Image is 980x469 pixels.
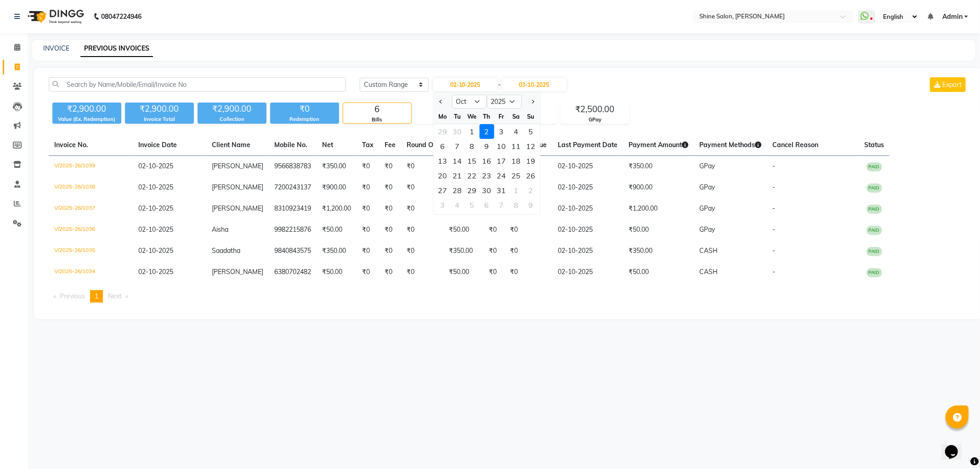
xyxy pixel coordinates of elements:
[523,183,538,198] div: 2
[772,225,775,234] span: -
[523,124,538,139] div: 5
[930,77,966,92] button: Export
[942,80,962,89] span: Export
[699,225,715,234] span: GPay
[561,116,629,124] div: GPay
[494,124,509,139] div: 3
[317,262,357,283] td: ₹50.00
[49,156,133,177] td: V/2025-26/1039
[49,240,133,262] td: V/2025-26/1035
[357,240,379,262] td: ₹0
[379,198,401,219] td: ₹0
[269,198,317,219] td: 8310923419
[509,168,523,183] div: 25
[864,141,884,149] span: Status
[138,183,173,191] span: 02-10-2025
[416,103,484,116] div: 0
[269,177,317,198] td: 7200243137
[362,141,374,149] span: Tax
[401,219,443,240] td: ₹0
[494,124,509,139] div: Friday, October 3, 2025
[125,115,194,123] div: Invoice Total
[509,183,523,198] div: 1
[494,154,509,168] div: Friday, October 17, 2025
[523,183,538,198] div: Sunday, November 2, 2025
[269,156,317,177] td: 9566838783
[343,103,411,116] div: 6
[465,154,479,168] div: Wednesday, October 15, 2025
[867,162,882,172] span: PAID
[479,168,494,183] div: Thursday, October 23, 2025
[212,225,228,234] span: Aisha
[401,177,443,198] td: ₹0
[623,177,694,198] td: ₹900.00
[125,103,194,115] div: ₹2,900.00
[317,177,357,198] td: ₹900.00
[198,103,266,115] div: ₹2,900.00
[465,154,479,168] div: 15
[558,141,617,149] span: Last Payment Date
[523,198,538,212] div: Sunday, November 9, 2025
[479,139,494,154] div: Thursday, October 9, 2025
[450,168,465,183] div: 21
[561,103,629,116] div: ₹2,500.00
[212,141,250,149] span: Client Name
[494,139,509,154] div: 10
[509,168,523,183] div: Saturday, October 25, 2025
[942,12,963,22] span: Admin
[941,432,971,460] iframe: chat widget
[772,162,775,170] span: -
[43,44,69,52] a: INVOICE
[435,109,450,124] div: Mo
[138,268,173,276] span: 02-10-2025
[49,198,133,219] td: V/2025-26/1037
[54,141,88,149] span: Invoice No.
[509,198,523,212] div: Saturday, November 8, 2025
[435,198,450,212] div: Monday, November 3, 2025
[379,262,401,283] td: ₹0
[552,262,623,283] td: 02-10-2025
[699,183,715,191] span: GPay
[483,262,504,283] td: ₹0
[379,240,401,262] td: ₹0
[433,78,498,91] input: Start Date
[479,198,494,212] div: Thursday, November 6, 2025
[212,246,240,255] span: Saadatha
[699,246,718,255] span: CASH
[401,240,443,262] td: ₹0
[623,219,694,240] td: ₹50.00
[452,95,487,109] select: Select month
[509,124,523,139] div: 4
[465,139,479,154] div: Wednesday, October 8, 2025
[23,4,86,29] img: logo
[435,124,450,139] div: Monday, September 29, 2025
[357,219,379,240] td: ₹0
[479,139,494,154] div: 9
[443,219,483,240] td: ₹50.00
[479,109,494,124] div: Th
[270,115,339,123] div: Redemption
[465,168,479,183] div: Wednesday, October 22, 2025
[772,246,775,255] span: -
[504,262,552,283] td: ₹0
[198,115,266,123] div: Collection
[699,141,761,149] span: Payment Methods
[772,141,818,149] span: Cancel Reason
[450,139,465,154] div: Tuesday, October 7, 2025
[49,77,346,92] input: Search by Name/Mobile/Email/Invoice No
[479,124,494,139] div: 2
[450,109,465,124] div: Tu
[509,139,523,154] div: 11
[504,219,552,240] td: ₹0
[401,198,443,219] td: ₹0
[494,154,509,168] div: 17
[80,40,153,57] a: PREVIOUS INVOICES
[443,262,483,283] td: ₹50.00
[317,156,357,177] td: ₹350.00
[494,198,509,212] div: Friday, November 7, 2025
[498,80,501,90] span: -
[502,78,566,91] input: End Date
[450,183,465,198] div: 28
[772,268,775,276] span: -
[450,168,465,183] div: Tuesday, October 21, 2025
